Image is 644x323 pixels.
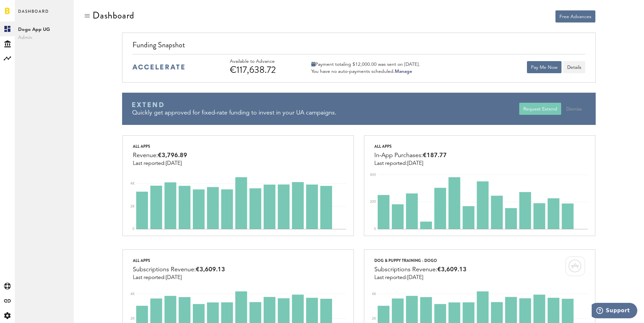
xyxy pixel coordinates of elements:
span: [DATE] [166,161,182,166]
img: card-marketplace-itunes.svg [566,257,585,276]
span: Admin [18,34,70,42]
span: [DATE] [407,161,423,166]
div: €117,638.72 [230,64,293,75]
div: Last reported: [374,275,467,281]
button: Free Advances [555,10,595,22]
div: Quickly get approved for fixed-rate funding to invest in your UA campaigns. [132,109,519,117]
div: Last reported: [374,160,447,167]
text: 4K [130,292,135,296]
div: All apps [133,142,187,150]
text: 0 [132,227,135,231]
div: Subscriptions Revenue: [133,265,225,275]
div: Dashboard [93,10,134,21]
text: 4K [130,182,135,185]
span: €187.77 [423,152,447,158]
text: 2K [372,317,376,320]
div: Dog & Puppy Training - Dogo [374,257,467,265]
div: Funding Snapshot [132,40,585,54]
div: Last reported: [133,275,225,281]
div: Last reported: [133,160,187,167]
text: 4K [372,292,376,296]
img: accelerate-medium-blue-logo.svg [132,64,184,70]
span: €3,796.89 [158,152,187,158]
div: You have no auto-payments scheduled. [311,68,420,75]
button: Pay Me Now [527,61,561,73]
button: Dismiss [562,103,586,115]
div: Subscriptions Revenue: [374,265,467,275]
div: Available to Advance [230,59,293,64]
text: 200 [370,200,376,203]
a: Manage [395,69,412,74]
button: Request Extend [519,103,561,115]
span: €3,609.13 [196,267,225,273]
div: Payment totaling $12,000.00 was sent on [DATE]. [311,61,420,67]
text: 2K [130,317,135,320]
div: All apps [374,142,447,150]
text: 0 [374,227,376,231]
span: [DATE] [407,275,423,280]
div: All apps [133,257,225,265]
text: 2K [130,205,135,208]
div: In-App Purchases: [374,150,447,160]
div: Revenue: [133,150,187,160]
img: Braavo Extend [132,102,164,107]
span: [DATE] [166,275,182,280]
button: Details [563,61,585,73]
span: €3,609.13 [437,267,467,273]
iframe: Opens a widget where you can find more information [592,303,637,320]
span: Dashboard [18,7,49,21]
span: Dogo App UG [18,26,70,34]
text: 400 [370,173,376,177]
